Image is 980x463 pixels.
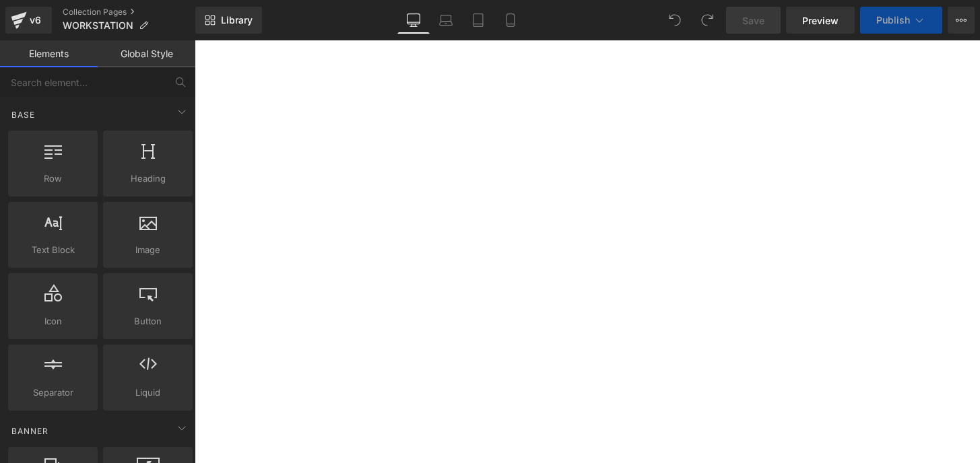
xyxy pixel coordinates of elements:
[10,425,50,437] span: Banner
[661,7,688,34] button: Undo
[494,7,527,34] a: Mobile
[462,7,494,34] a: Tablet
[786,7,855,34] a: Preview
[5,7,52,34] a: v6
[12,386,94,400] span: Separator
[107,172,189,186] span: Heading
[195,7,262,34] a: New Library
[876,15,910,26] span: Publish
[107,243,189,257] span: Image
[27,11,44,29] div: v6
[12,314,94,328] span: Icon
[221,14,253,26] span: Library
[694,7,721,34] button: Redo
[10,108,36,121] span: Base
[12,172,94,186] span: Row
[397,7,430,34] a: Desktop
[107,314,189,328] span: Button
[430,7,462,34] a: Laptop
[107,386,189,400] span: Liquid
[63,7,195,17] a: Collection Pages
[742,13,764,28] span: Save
[860,7,942,34] button: Publish
[63,20,133,31] span: WORKSTATION
[802,13,839,28] span: Preview
[948,7,975,34] button: More
[12,243,94,257] span: Text Block
[98,40,195,67] a: Global Style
